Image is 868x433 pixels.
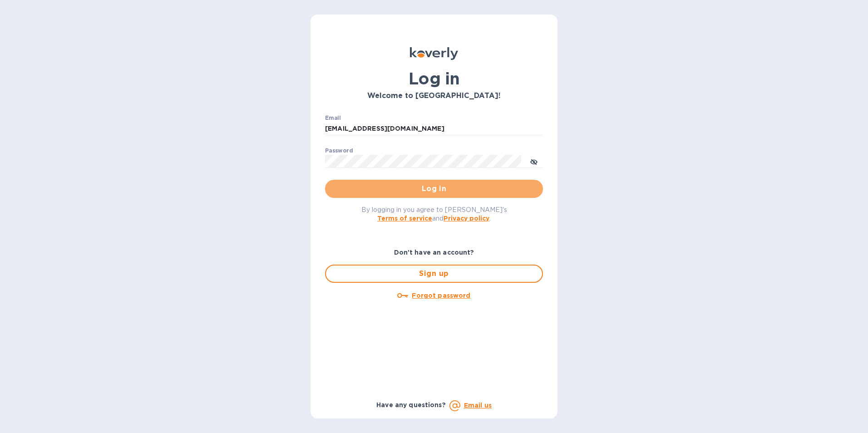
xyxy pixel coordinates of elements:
a: Privacy policy [444,215,489,222]
h3: Welcome to [GEOGRAPHIC_DATA]! [325,92,543,100]
h1: Log in [325,69,543,88]
button: toggle password visibility [525,152,543,170]
u: Forgot password [412,292,470,299]
img: Koverly [410,47,458,60]
input: Enter email address [325,122,543,136]
a: Email us [464,402,492,409]
label: Email [325,115,341,121]
span: By logging in you agree to [PERSON_NAME]'s and . [361,206,507,222]
b: Don't have an account? [394,249,474,256]
button: Sign up [325,265,543,283]
button: Log in [325,180,543,198]
a: Terms of service [377,215,432,222]
b: Have any questions? [376,401,446,408]
label: Password [325,148,353,153]
span: Log in [332,183,536,194]
span: Sign up [333,268,535,279]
